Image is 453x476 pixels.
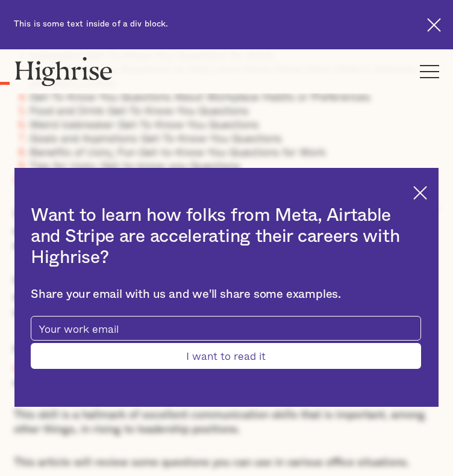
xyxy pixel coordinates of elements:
[31,288,421,302] div: Share your email with us and we'll share some examples.
[31,343,421,369] input: I want to read it
[413,186,427,200] img: Cross icon
[31,205,421,268] h2: Want to learn how folks from Meta, Airtable and Stripe are accelerating their careers with Highrise?
[31,316,421,341] input: Your work email
[31,316,421,369] form: current-ascender-blog-article-modal-form
[14,57,113,86] img: Highrise logo
[427,18,441,32] img: Cross icon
